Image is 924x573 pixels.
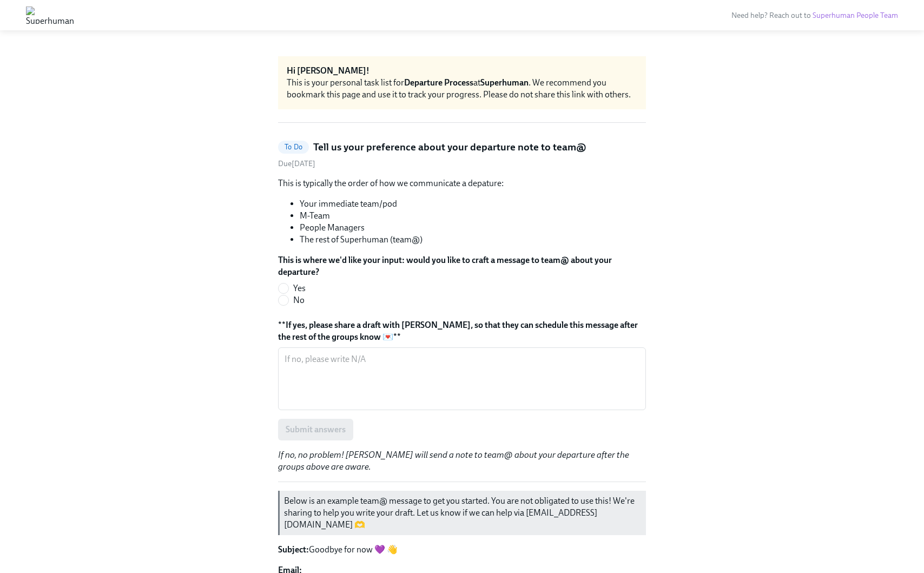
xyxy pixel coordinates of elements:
[278,254,646,278] label: This is where we'd like your input: would you like to craft a message to team@ about your departure?
[278,450,629,472] em: If no, no problem! [PERSON_NAME] will send a note to team@ about your departure after the groups ...
[300,210,646,222] li: M-Team
[404,77,473,88] strong: Departure Process
[278,159,315,168] span: Wednesday, October 8th 2025, 6:00 am
[293,294,305,306] span: No
[278,140,646,169] a: To DoTell us your preference about your departure note to team@Due[DATE]
[278,319,646,343] label: **If yes, please share a draft with [PERSON_NAME], so that they can schedule this message after t...
[284,495,642,531] p: Below is an example team@ message to get you started. You are not obligated to use this! We're sh...
[287,65,369,76] strong: Hi [PERSON_NAME]!
[480,77,529,88] strong: Superhuman
[278,544,646,556] p: Goodbye for now 💜 👋
[293,282,306,294] span: Yes
[287,77,637,101] div: This is your personal task list for at . We recommend you bookmark this page and use it to track ...
[300,198,646,210] li: Your immediate team/pod
[26,6,74,24] img: Superhuman
[278,143,309,151] span: To Do
[300,234,646,246] li: The rest of Superhuman (team@)
[813,11,898,20] a: Superhuman People Team
[313,140,586,154] h5: Tell us your preference about your departure note to team@
[278,544,309,555] strong: Subject:
[278,177,646,189] p: This is typically the order of how we communicate a depature:
[731,11,898,20] span: Need help? Reach out to
[300,222,646,234] li: People Managers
